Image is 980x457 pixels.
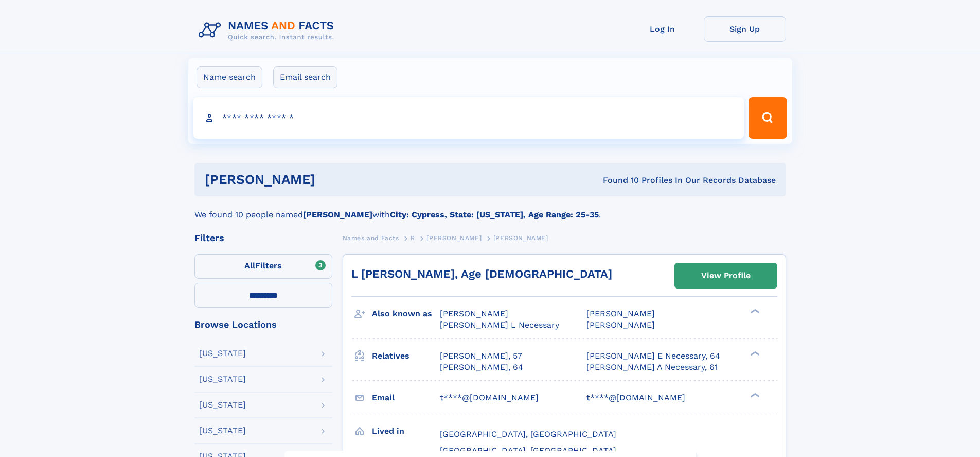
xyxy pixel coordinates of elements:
[199,375,246,383] div: [US_STATE]
[205,173,459,186] h1: [PERSON_NAME]
[273,66,337,88] label: Email search
[372,305,440,323] h3: Also known as
[193,97,744,139] input: search input
[749,97,787,139] button: Search Button
[675,263,777,288] a: View Profile
[621,16,704,42] a: Log In
[411,231,415,244] a: R
[199,427,246,435] div: [US_STATE]
[426,231,482,244] a: [PERSON_NAME]
[701,264,751,287] div: View Profile
[390,210,599,219] b: City: Cypress, State: [US_STATE], Age Range: 25-35
[748,308,760,315] div: ❯
[343,231,399,244] a: Names and Facts
[586,362,718,373] a: [PERSON_NAME] A Necessary, 61
[372,389,440,407] h3: Email
[194,16,343,44] img: Logo Names and Facts
[303,210,372,219] b: [PERSON_NAME]
[194,254,332,279] label: Filters
[440,309,508,318] span: [PERSON_NAME]
[199,349,246,358] div: [US_STATE]
[194,320,332,329] div: Browse Locations
[199,401,246,409] div: [US_STATE]
[372,422,440,440] h3: Lived in
[194,233,332,243] div: Filters
[440,320,559,330] span: [PERSON_NAME] L Necessary
[459,175,776,186] div: Found 10 Profiles In Our Records Database
[586,320,655,330] span: [PERSON_NAME]
[372,347,440,365] h3: Relatives
[440,446,616,455] span: [GEOGRAPHIC_DATA], [GEOGRAPHIC_DATA]
[194,196,786,221] div: We found 10 people named with .
[197,66,262,88] label: Name search
[351,267,612,280] a: L [PERSON_NAME], Age [DEMOGRAPHIC_DATA]
[440,362,523,373] a: [PERSON_NAME], 64
[704,16,786,42] a: Sign Up
[440,350,522,362] a: [PERSON_NAME], 57
[493,234,548,242] span: [PERSON_NAME]
[748,392,760,398] div: ❯
[586,350,720,362] a: [PERSON_NAME] E Necessary, 64
[426,234,482,242] span: [PERSON_NAME]
[748,350,760,357] div: ❯
[411,234,415,242] span: R
[244,261,255,270] span: All
[440,429,616,439] span: [GEOGRAPHIC_DATA], [GEOGRAPHIC_DATA]
[586,309,655,318] span: [PERSON_NAME]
